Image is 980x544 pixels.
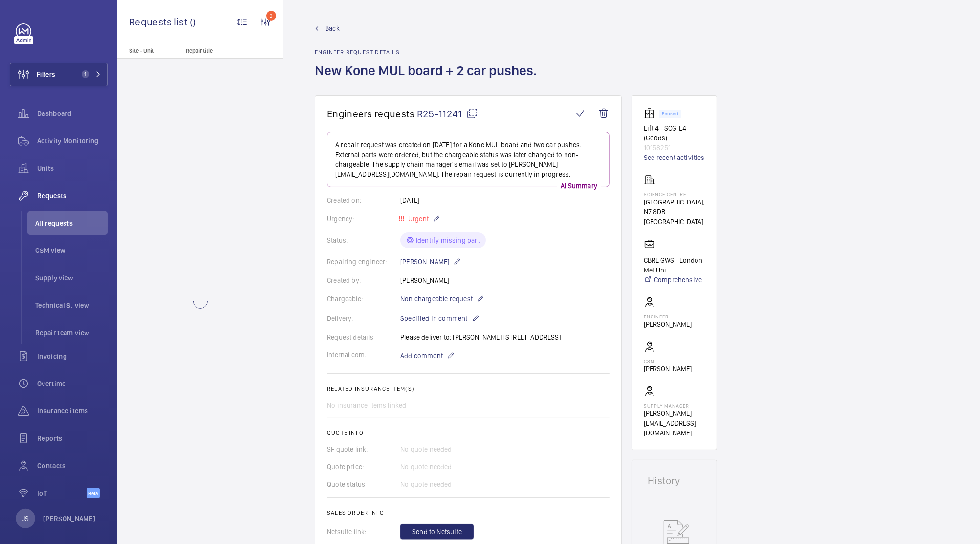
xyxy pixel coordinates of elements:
img: elevator.svg [644,108,659,119]
p: CSM [644,358,692,364]
a: Comprehensive [644,275,705,285]
span: Beta [87,488,100,498]
span: Insurance items [37,406,108,416]
button: Send to Netsuite [400,524,474,540]
p: Site - Unit [117,47,182,54]
p: [PERSON_NAME] [644,364,692,374]
a: See recent activities [644,153,705,162]
span: Repair team view [35,328,108,338]
span: Send to Netsuite [412,527,462,537]
span: Dashboard [37,109,108,118]
span: Contacts [37,461,108,471]
p: 10158251 [644,143,705,153]
span: Activity Monitoring [37,136,108,146]
p: A repair request was created on [DATE] for a Kone MUL board and two car pushes. External parts we... [335,140,601,179]
p: [PERSON_NAME] [400,256,461,268]
p: Lift 4 - SCG-L4 (Goods) [644,123,705,143]
span: Supply view [35,273,108,283]
p: Specified in comment [400,313,479,324]
span: Invoicing [37,351,108,361]
span: Engineers requests [327,108,415,120]
h2: Sales order info [327,509,610,516]
span: R25-11241 [417,108,478,120]
span: Units [37,163,108,173]
span: Technical S. view [35,300,108,310]
h1: History [648,476,701,486]
p: [PERSON_NAME] [644,319,692,329]
p: N7 8DB [GEOGRAPHIC_DATA] [644,207,705,227]
p: [GEOGRAPHIC_DATA], [644,197,705,207]
p: Engineer [644,314,692,319]
h2: Quote info [327,430,610,436]
p: [PERSON_NAME][EMAIL_ADDRESS][DOMAIN_NAME] [644,408,705,438]
span: 1 [82,70,89,78]
span: Non chargeable request [400,294,473,304]
span: CSM view [35,246,108,255]
p: AI Summary [557,181,601,191]
h1: New Kone MUL board + 2 car pushes. [315,62,543,95]
p: CBRE GWS - London Met Uni [644,255,705,275]
span: All requests [35,218,108,228]
span: IoT [37,488,87,498]
button: Filters1 [10,63,108,86]
h2: Engineer request details [315,49,543,56]
p: [PERSON_NAME] [43,514,96,523]
span: Requests [37,191,108,201]
p: Science Centre [644,191,705,197]
p: Supply manager [644,403,705,408]
span: Overtime [37,379,108,388]
span: Reports [37,433,108,443]
span: Add comment [400,351,443,361]
span: Back [325,23,340,33]
p: Paused [662,112,678,115]
h2: Related insurance item(s) [327,385,610,392]
p: Repair title [186,47,250,54]
span: Requests list [129,16,190,28]
span: Filters [37,69,55,79]
span: Urgent [406,215,429,223]
p: JS [22,514,29,523]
